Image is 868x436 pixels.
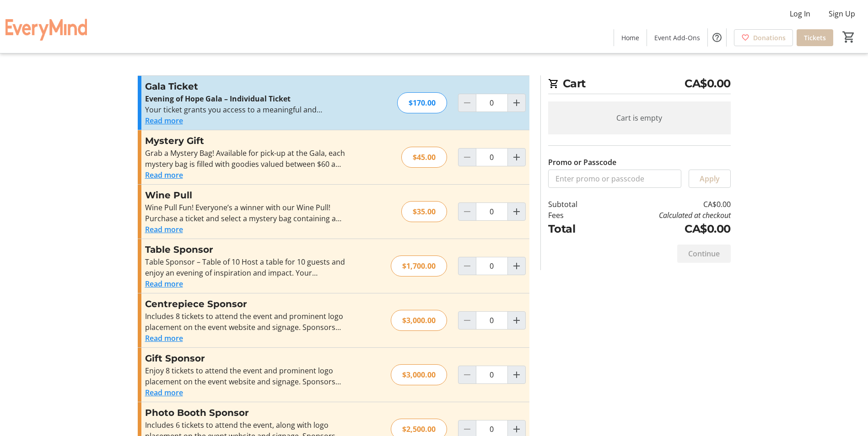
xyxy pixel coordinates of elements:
a: Donations [734,29,793,46]
a: Tickets [797,29,833,46]
span: Sign Up [829,8,855,19]
h3: Photo Booth Sponsor [145,406,345,420]
button: Increment by one [508,149,525,166]
td: CA$0.00 [601,221,730,237]
td: Subtotal [548,199,601,210]
h2: Cart [548,75,731,94]
h3: Wine Pull [145,188,345,202]
div: $3,000.00 [391,310,447,331]
span: Home [621,33,639,43]
button: Apply [689,170,731,188]
div: Wine Pull Fun! Everyone’s a winner with our Wine Pull! Purchase a ticket and select a mystery bag... [145,202,345,224]
button: Read more [145,115,183,126]
label: Promo or Passcode [548,157,616,168]
span: Tickets [804,33,826,43]
h3: Gift Sponsor [145,351,345,365]
div: $170.00 [397,92,447,113]
button: Read more [145,333,183,344]
div: $35.00 [401,201,447,222]
button: Read more [145,224,183,235]
input: Gift Sponsor Quantity [476,366,508,384]
span: Log In [790,8,810,19]
span: CA$0.00 [685,75,731,92]
h3: Table Sponsor [145,243,345,256]
img: EveryMind Mental Health Services's Logo [5,4,87,49]
button: Help [708,28,726,47]
a: Event Add-Ons [647,29,707,46]
button: Increment by one [508,257,525,275]
input: Mystery Gift Quantity [476,148,508,166]
input: Table Sponsor Quantity [476,257,508,275]
div: $45.00 [401,147,447,168]
div: $1,700.00 [391,255,447,276]
button: Increment by one [508,312,525,329]
button: Read more [145,387,183,398]
div: Enjoy 8 tickets to attend the event and prominent logo placement on the event website and signage... [145,365,345,387]
div: $3,000.00 [391,364,447,385]
button: Read more [145,170,183,181]
strong: Evening of Hope Gala – Individual Ticket [145,94,291,104]
button: Increment by one [508,203,525,220]
h3: Mystery Gift [145,134,345,148]
td: Fees [548,210,601,221]
button: Cart [841,29,857,45]
span: Apply [700,173,720,184]
a: Home [614,29,647,46]
input: Enter promo or passcode [548,170,681,188]
button: Increment by one [508,94,525,112]
p: Your ticket grants you access to a meaningful and memorable night in support of youth mental heal... [145,104,345,115]
button: Read more [145,278,183,289]
div: Cart is empty [548,101,731,134]
span: Event Add-Ons [654,33,700,43]
button: Sign Up [821,6,863,21]
td: Total [548,221,601,237]
input: Gala Ticket Quantity [476,94,508,112]
td: CA$0.00 [601,199,730,210]
div: Includes 8 tickets to attend the event and prominent logo placement on the event website and sign... [145,311,345,333]
span: Donations [753,33,786,43]
input: Wine Pull Quantity [476,202,508,221]
div: Table Sponsor – Table of 10 Host a table for 10 guests and enjoy an evening of inspiration and im... [145,256,345,278]
button: Log In [782,6,818,21]
h3: Gala Ticket [145,80,345,93]
div: Grab a Mystery Bag! Available for pick-up at the Gala, each mystery bag is filled with goodies va... [145,148,345,170]
td: Calculated at checkout [601,210,730,221]
h3: Centrepiece Sponsor [145,297,345,311]
input: Centrepiece Sponsor Quantity [476,311,508,330]
button: Increment by one [508,366,525,383]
